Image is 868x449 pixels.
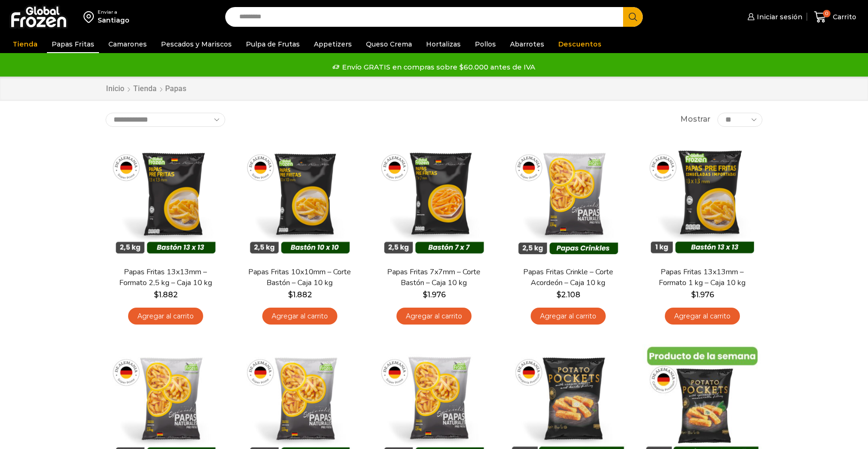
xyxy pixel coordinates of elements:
[104,35,152,53] a: Camarones
[745,8,802,26] a: Iniciar sesión
[47,35,99,53] a: Papas Fritas
[380,267,488,288] a: Papas Fritas 7x7mm – Corte Bastón – Caja 10 kg
[154,290,178,299] bdi: 1.882
[288,290,312,299] bdi: 1.882
[154,290,159,299] span: $
[514,267,622,288] a: Papas Fritas Crinkle – Corte Acordeón – Caja 10 kg
[361,35,417,53] a: Queso Crema
[98,15,129,25] div: Santiago
[623,7,643,27] button: Search button
[554,35,606,53] a: Descuentos
[106,84,186,94] nav: Breadcrumb
[648,267,756,288] a: Papas Fritas 13x13mm – Formato 1 kg – Caja 10 kg
[84,9,98,25] img: address-field-icon.svg
[665,308,740,325] a: Agregar al carrito: “Papas Fritas 13x13mm - Formato 1 kg - Caja 10 kg”
[691,290,714,299] bdi: 1.976
[133,84,157,94] a: Tienda
[241,35,305,53] a: Pulpa de Frutas
[556,290,561,299] span: $
[754,12,802,22] span: Iniciar sesión
[396,308,472,325] a: Agregar al carrito: “Papas Fritas 7x7mm - Corte Bastón - Caja 10 kg”
[531,308,606,325] a: Agregar al carrito: “Papas Fritas Crinkle - Corte Acordeón - Caja 10 kg”
[106,84,125,94] a: Inicio
[421,35,465,53] a: Hortalizas
[165,84,186,93] h1: Papas
[691,290,696,299] span: $
[823,10,830,17] span: 0
[812,6,859,28] a: 0 Carrito
[106,113,225,127] select: Pedido de la tienda
[128,308,203,325] a: Agregar al carrito: “Papas Fritas 13x13mm - Formato 2,5 kg - Caja 10 kg”
[470,35,501,53] a: Pollos
[309,35,357,53] a: Appetizers
[8,35,42,53] a: Tienda
[98,9,129,15] div: Enviar a
[505,35,549,53] a: Abarrotes
[246,267,354,288] a: Papas Fritas 10x10mm – Corte Bastón – Caja 10 kg
[680,114,710,125] span: Mostrar
[156,35,236,53] a: Pescados y Mariscos
[830,12,856,22] span: Carrito
[423,290,427,299] span: $
[112,267,220,288] a: Papas Fritas 13x13mm – Formato 2,5 kg – Caja 10 kg
[423,290,446,299] bdi: 1.976
[556,290,580,299] bdi: 2.108
[288,290,293,299] span: $
[262,308,337,325] a: Agregar al carrito: “Papas Fritas 10x10mm - Corte Bastón - Caja 10 kg”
